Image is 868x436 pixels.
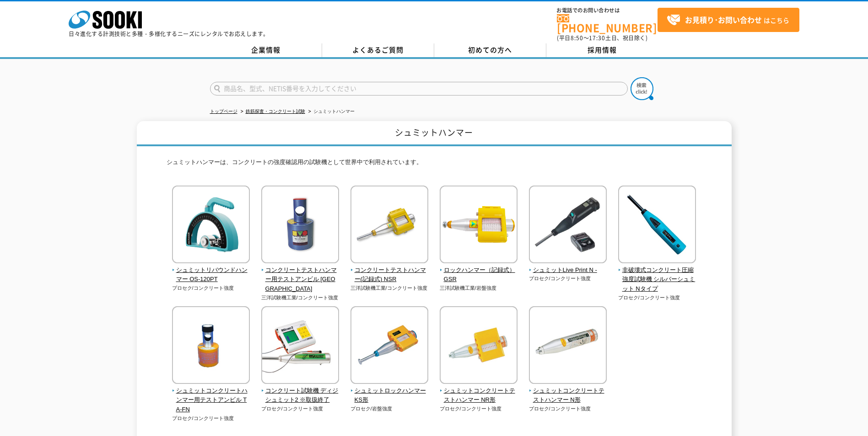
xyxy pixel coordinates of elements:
[529,306,607,386] img: シュミットコンクリートテストハンマー N形
[350,257,429,284] a: コンクリートテストハンマー(記録式) NSR
[440,405,518,413] p: プロセク/コンクリート強度
[261,186,339,266] img: コンクリートテストハンマー用テストアンビル CA
[529,405,607,413] p: プロセク/コンクリート強度
[210,82,628,96] input: 商品名、型式、NETIS番号を入力してください
[631,77,653,100] img: btn_search.png
[307,107,355,117] li: シュミットハンマー
[172,415,250,422] p: プロセク/コンクリート強度
[440,378,518,405] a: シュミットコンクリートテストハンマー NR形
[529,257,607,275] a: シュミットLive Print N -
[210,109,237,114] a: トップページ
[440,306,518,386] img: シュミットコンクリートテストハンマー NR形
[172,186,250,266] img: シュミットリバウンドハンマー OS-120PT
[261,378,340,405] a: コンクリート試験機 ディジシュミット2 ※取扱終了
[434,43,546,57] a: 初めての方へ
[172,266,250,285] span: シュミットリバウンドハンマー OS-120PT
[172,306,250,386] img: シュミットコンクリートハンマー用テストアンビル TA-FN
[261,306,339,386] img: コンクリート試験機 ディジシュミット2 ※取扱終了
[350,378,429,405] a: シュミットロックハンマー KS形
[440,257,518,284] a: ロックハンマー（記録式） GSR
[246,109,305,114] a: 鉄筋探査・コンクリート試験
[322,43,434,57] a: よくあるご質問
[557,14,658,33] a: [PHONE_NUMBER]
[529,275,607,282] p: プロセク/コンクリート強度
[261,266,340,294] span: コンクリートテストハンマー用テストアンビル [GEOGRAPHIC_DATA]
[350,386,429,405] span: シュミットロックハンマー KS形
[167,158,702,172] p: シュミットハンマーは、コンクリートの強度確認用の試験機として世界中で利用されています。
[172,257,250,284] a: シュミットリバウンドハンマー OS-120PT
[172,378,250,415] a: シュミットコンクリートハンマー用テストアンビル TA-FN
[350,266,429,285] span: コンクリートテストハンマー(記録式) NSR
[261,405,340,413] p: プロセク/コンクリート強度
[529,266,607,275] span: シュミットLive Print N -
[667,13,789,27] span: はこちら
[350,186,428,266] img: コンクリートテストハンマー(記録式) NSR
[172,284,250,292] p: プロセク/コンクリート強度
[589,34,605,42] span: 17:30
[658,8,799,32] a: お見積り･お問い合わせはこちら
[440,386,518,405] span: シュミットコンクリートテストハンマー NR形
[261,257,340,294] a: コンクリートテストハンマー用テストアンビル [GEOGRAPHIC_DATA]
[685,14,762,25] strong: お見積り･お問い合わせ
[350,405,429,413] p: プロセク/岩盤強度
[529,378,607,405] a: シュミットコンクリートテストハンマー N形
[440,266,518,285] span: ロックハンマー（記録式） GSR
[69,31,269,37] p: 日々進化する計測技術と多種・多様化するニーズにレンタルでお応えします。
[529,186,607,266] img: シュミットLive Print N -
[440,186,518,266] img: ロックハンマー（記録式） GSR
[618,294,696,302] p: プロセク/コンクリート強度
[529,386,607,405] span: シュミットコンクリートテストハンマー N形
[618,266,696,294] span: 非破壊式コンクリート圧縮強度試験機 シルバーシュミット Nタイプ
[546,43,658,57] a: 採用情報
[440,284,518,292] p: 三洋試験機工業/岩盤強度
[618,186,696,266] img: 非破壊式コンクリート圧縮強度試験機 シルバーシュミット Nタイプ
[261,386,340,405] span: コンクリート試験機 ディジシュミット2 ※取扱終了
[571,34,583,42] span: 8:50
[468,45,512,55] span: 初めての方へ
[350,284,429,292] p: 三洋試験機工業/コンクリート強度
[137,121,732,146] h1: シュミットハンマー
[210,43,322,57] a: 企業情報
[618,257,696,294] a: 非破壊式コンクリート圧縮強度試験機 シルバーシュミット Nタイプ
[557,8,658,13] span: お電話でのお問い合わせは
[172,386,250,415] span: シュミットコンクリートハンマー用テストアンビル TA-FN
[261,294,340,302] p: 三洋試験機工業/コンクリート強度
[350,306,428,386] img: シュミットロックハンマー KS形
[557,34,647,42] span: (平日 ～ 土日、祝日除く)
